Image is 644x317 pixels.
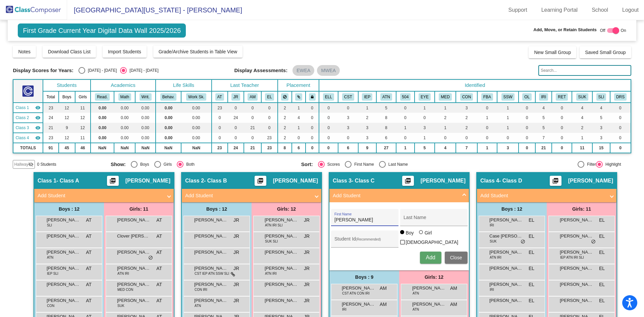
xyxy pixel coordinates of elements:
th: Total [43,91,59,103]
td: 1 [497,123,519,133]
th: Elaine Letourneau [261,91,277,103]
button: EYE [419,93,431,101]
td: 0 [396,103,415,113]
input: Search... [538,65,631,76]
td: 0 [519,143,535,153]
a: Learning Portal [536,5,583,15]
td: 0 [212,113,228,123]
td: 24 [228,143,244,153]
mat-icon: visibility [35,115,41,120]
td: 23 [261,133,277,143]
td: 0 [477,103,497,113]
td: 1 [497,103,519,113]
td: 0 [261,103,277,113]
span: Class 2 [15,115,29,121]
th: Life Skills [156,80,212,91]
button: AM [248,93,258,101]
td: 0.00 [91,133,114,143]
td: 0 [261,123,277,133]
mat-expansion-panel-header: Add Student [477,189,616,202]
td: 11 [75,103,91,113]
td: 0 [212,133,228,143]
td: 3 [592,123,610,133]
td: 2 [572,123,592,133]
td: 0.00 [114,103,135,113]
td: 0 [244,103,261,113]
td: 11 [572,143,592,153]
a: School [586,5,613,15]
td: 0 [519,123,535,133]
td: 11 [75,133,91,143]
td: 0 [477,123,497,133]
td: 21 [244,143,261,153]
td: 8 [278,143,292,153]
span: Download Class List [48,49,91,54]
td: 1 [415,103,435,113]
div: Last Name [386,161,408,167]
span: - Class A [56,177,79,184]
td: 1 [358,103,376,113]
th: IRIP [535,91,552,103]
td: 2 [456,113,477,123]
input: Student Id [334,239,395,244]
td: 0 [610,113,631,123]
div: Both [183,161,195,167]
button: FBA [481,93,493,101]
th: Wears eyeglasses [415,91,435,103]
a: Logout [617,5,644,15]
td: 0.00 [135,123,156,133]
td: 0 [212,123,228,133]
td: 0 [552,133,572,143]
button: SSW [501,93,515,101]
td: 0.00 [114,133,135,143]
td: 4 [592,103,610,113]
td: 2 [435,113,456,123]
td: 0 [319,143,338,153]
div: Highlight [603,161,621,167]
span: 0 Students [37,161,56,167]
mat-icon: picture_as_pdf [256,177,264,187]
span: [GEOGRAPHIC_DATA][US_STATE] - [PERSON_NAME] [67,5,242,15]
span: Close [450,255,462,260]
td: 6 [376,133,396,143]
mat-icon: picture_as_pdf [109,177,117,187]
mat-radio-group: Select an option [301,161,487,168]
span: Class 2 [185,177,204,184]
td: 3 [358,123,376,133]
th: Functional Behavior Assessment/BIP [477,91,497,103]
td: 0.00 [135,133,156,143]
button: CON [460,93,473,101]
td: 0 [497,133,519,143]
button: ELL [323,93,334,101]
td: 1 [292,103,306,113]
mat-icon: picture_as_pdf [551,177,559,187]
button: RET [556,93,568,101]
td: 0.00 [91,113,114,123]
mat-icon: visibility [35,125,41,130]
td: 0 [519,133,535,143]
td: 1 [477,143,497,153]
button: JR [231,93,240,101]
td: NaN [91,143,114,153]
button: Import Students [103,46,147,58]
th: Girls [75,91,91,103]
td: 0 [552,113,572,123]
mat-icon: visibility [35,135,41,141]
th: Poor Attendance [376,91,396,103]
th: Counseling/Therapy/Social Work [497,91,519,103]
mat-chip: MWEA [317,65,340,76]
mat-panel-title: Add Student [333,192,458,200]
span: Add, Move, or Retain Students [533,27,597,33]
button: Writ. [140,93,152,101]
td: 0 [244,113,261,123]
mat-radio-group: Select an option [78,67,158,74]
th: Daily Medication [435,91,456,103]
td: 0 [396,133,415,143]
span: Display Scores for Years: [13,67,73,73]
button: AT [215,93,224,101]
th: Identified [319,80,631,91]
button: Read. [95,93,110,101]
button: Work Sk. [186,93,206,101]
span: Class 1 [38,177,56,184]
td: 1 [572,133,592,143]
